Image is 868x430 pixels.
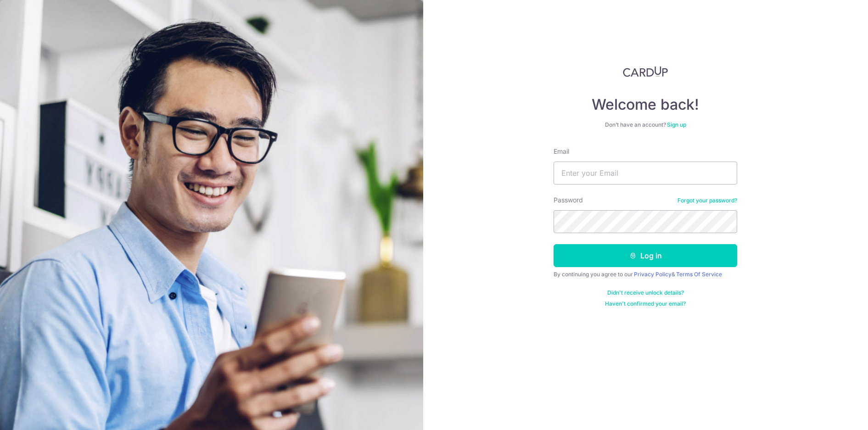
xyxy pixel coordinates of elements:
input: Enter your Email [554,162,737,184]
div: Don’t have an account? [554,121,737,128]
a: Privacy Policy [634,271,672,278]
a: Sign up [667,121,686,128]
a: Didn't receive unlock details? [607,289,684,296]
a: Haven't confirmed your email? [605,300,686,307]
label: Password [554,195,583,205]
div: By continuing you agree to our & [554,271,737,278]
h4: Welcome back! [554,95,737,114]
a: Terms Of Service [676,271,722,278]
a: Forgot your password? [678,197,737,204]
label: Email [554,147,569,156]
img: CardUp Logo [623,66,668,77]
button: Log in [554,244,737,267]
